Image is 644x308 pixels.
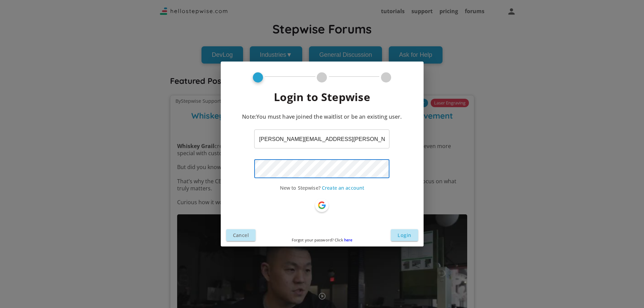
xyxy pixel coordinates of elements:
button: Cancel [226,229,256,241]
p: Forgot your password? Click [221,236,424,245]
input: Enter the email you joined with [254,129,389,148]
button: Login [391,229,418,241]
p: You must have joined the waitlist or be an existing user. [232,113,412,121]
span: here [344,237,352,242]
span: Create an account [322,185,364,191]
img: Google [318,201,326,209]
p: Login to Stepwise [274,89,370,106]
p: New to Stepwise? [232,184,412,192]
b: Note: [242,113,256,120]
